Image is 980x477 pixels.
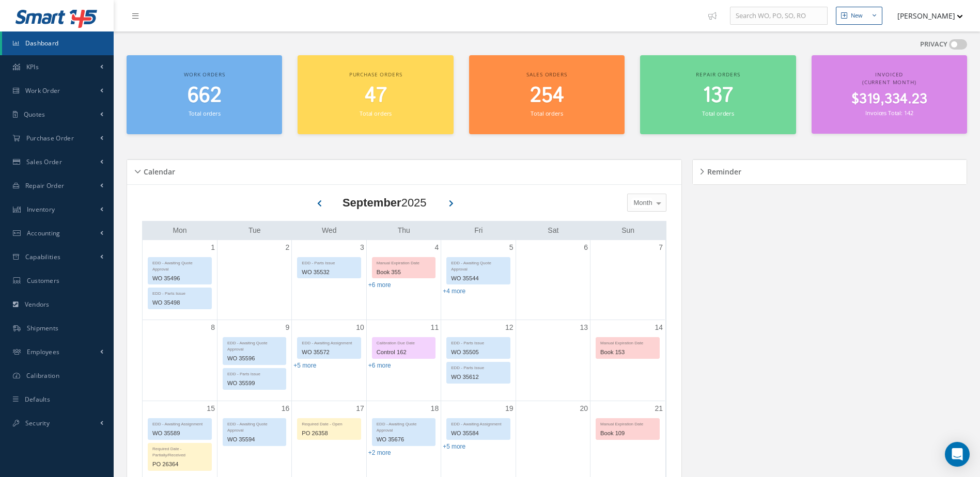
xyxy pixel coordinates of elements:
[293,362,316,369] a: Show 5 more events
[25,300,50,309] span: Vendors
[851,89,927,109] span: $319,334.23
[730,7,828,25] input: Search WO, PO, SO, RO
[631,198,652,208] span: Month
[292,320,366,401] td: September 10, 2025
[25,419,50,427] span: Security
[447,371,509,383] div: WO 35612
[704,164,741,177] h5: Reminder
[447,427,509,439] div: WO 35584
[298,427,360,439] div: PO 26358
[205,401,217,416] a: September 15, 2025
[945,442,970,467] div: Open Intercom Messenger
[447,346,509,358] div: WO 35505
[429,401,441,416] a: September 18, 2025
[209,320,217,335] a: September 8, 2025
[27,324,59,332] span: Shipments
[851,11,863,20] div: New
[148,297,211,309] div: WO 35498
[530,81,564,110] span: 254
[368,281,391,289] a: Show 6 more events
[447,258,509,273] div: EDD - Awaiting Quote Approval
[27,276,60,285] span: Customers
[343,194,427,211] div: 2025
[507,240,516,255] a: September 5, 2025
[619,224,636,237] a: Sunday
[652,401,665,416] a: September 21, 2025
[503,320,516,335] a: September 12, 2025
[298,55,453,134] a: Purchase orders 47 Total orders
[184,71,225,78] span: Work orders
[472,224,485,237] a: Friday
[26,371,59,380] span: Calibration
[441,240,516,320] td: September 5, 2025
[349,71,402,78] span: Purchase orders
[27,347,60,356] span: Employees
[246,224,263,237] a: Tuesday
[148,419,211,427] div: EDD - Awaiting Assignment
[223,369,286,377] div: EDD - Parts Issue
[284,320,292,335] a: September 9, 2025
[812,55,967,134] a: Invoiced (Current Month) $319,334.23 Invoices Total: 142
[372,266,435,278] div: Book 355
[148,288,211,297] div: EDD - Parts Issue
[865,109,913,117] small: Invoices Total: 142
[217,240,291,320] td: September 2, 2025
[141,164,175,177] h5: Calendar
[368,362,391,369] a: Show 6 more events
[354,320,366,335] a: September 10, 2025
[358,240,366,255] a: September 3, 2025
[27,205,55,214] span: Inventory
[546,224,561,237] a: Saturday
[888,6,963,26] button: [PERSON_NAME]
[516,240,590,320] td: September 6, 2025
[127,55,282,134] a: Work orders 662 Total orders
[447,338,509,346] div: EDD - Parts Issue
[372,434,435,446] div: WO 35676
[298,346,360,358] div: WO 35572
[366,240,441,320] td: September 4, 2025
[920,39,947,50] label: PRIVACY
[26,62,39,71] span: KPIs
[26,134,74,142] span: Purchase Order
[284,240,292,255] a: September 2, 2025
[443,288,465,295] a: Show 4 more events
[447,419,509,427] div: EDD - Awaiting Assignment
[170,224,189,237] a: Monday
[298,266,360,278] div: WO 35532
[320,224,339,237] a: Wednesday
[862,78,916,86] span: (Current Month)
[447,362,509,371] div: EDD - Parts Issue
[582,240,590,255] a: September 6, 2025
[360,109,392,117] small: Total orders
[447,273,509,284] div: WO 35544
[372,419,435,434] div: EDD - Awaiting Quote Approval
[148,258,211,273] div: EDD - Awaiting Quote Approval
[27,229,60,237] span: Accounting
[372,258,435,266] div: Manual Expiration Date
[702,109,734,117] small: Total orders
[24,110,45,119] span: Quotes
[469,55,625,134] a: Sales orders 254 Total orders
[223,434,286,446] div: WO 35594
[25,252,61,261] span: Capabilities
[148,427,211,439] div: WO 35589
[298,338,360,346] div: EDD - Awaiting Assignment
[531,109,563,117] small: Total orders
[366,320,441,401] td: September 11, 2025
[148,273,211,284] div: WO 35496
[875,71,903,78] span: Invoiced
[223,353,286,364] div: WO 35596
[25,86,60,95] span: Work Order
[292,240,366,320] td: September 3, 2025
[696,71,740,78] span: Repair orders
[443,443,465,450] a: Show 5 more events
[223,419,286,434] div: EDD - Awaiting Quote Approval
[354,401,366,416] a: September 17, 2025
[189,109,221,117] small: Total orders
[657,240,665,255] a: September 7, 2025
[590,240,665,320] td: September 7, 2025
[2,31,114,55] a: Dashboard
[396,224,412,237] a: Thursday
[26,157,62,166] span: Sales Order
[596,419,659,427] div: Manual Expiration Date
